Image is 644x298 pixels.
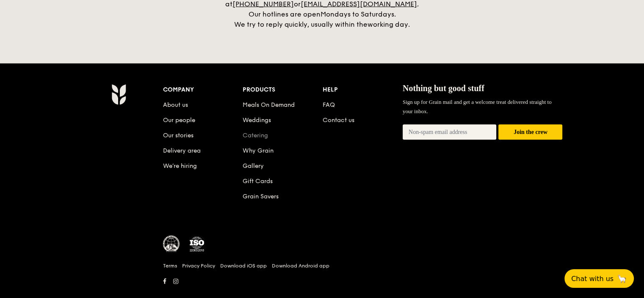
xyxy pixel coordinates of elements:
span: 🦙 [617,274,627,284]
a: Weddings [243,117,271,124]
a: FAQ [323,101,335,109]
a: Gift Cards [243,178,273,185]
a: Catering [243,132,268,139]
span: working day. [368,20,410,28]
h6: Revision [78,287,566,294]
a: Delivery area [163,147,201,154]
a: Grain Savers [243,193,279,200]
a: Privacy Policy [182,262,215,269]
a: Our stories [163,132,193,139]
input: Non-spam email address [403,125,497,140]
span: Nothing but good stuff [403,84,484,93]
a: Gallery [243,162,264,170]
span: Sign up for Grain mail and get a welcome treat delivered straight to your inbox. [403,99,552,114]
span: Mondays to Saturdays. [321,10,396,18]
button: Chat with us🦙 [564,269,634,288]
a: About us [163,101,188,109]
a: Our people [163,117,195,124]
span: Chat with us [571,275,614,283]
div: Help [323,84,403,96]
div: Products [243,84,323,96]
a: Why Grain [243,147,274,154]
a: Download Android app [272,262,329,269]
a: Download iOS app [220,262,267,269]
a: Contact us [323,117,354,124]
img: AYc88T3wAAAABJRU5ErkJggg== [111,84,126,105]
a: We’re hiring [163,162,197,170]
img: ISO Certified [188,236,205,253]
a: Terms [163,262,177,269]
button: Join the crew [498,125,562,140]
div: Company [163,84,243,96]
a: Meals On Demand [243,101,295,109]
img: MUIS Halal Certified [163,236,180,253]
